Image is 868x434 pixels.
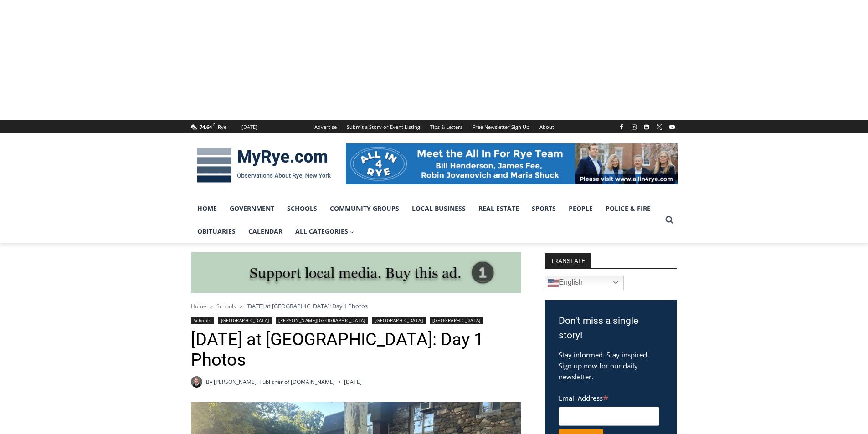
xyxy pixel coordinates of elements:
nav: Secondary Navigation [309,120,559,133]
div: [DATE] [241,123,257,131]
nav: Primary Navigation [191,197,661,243]
img: en [548,277,559,288]
a: Obituaries [191,220,242,243]
a: Home [191,302,206,310]
span: > [210,303,213,310]
a: [GEOGRAPHIC_DATA] [430,317,483,324]
strong: TRANSLATE [545,253,591,268]
nav: Breadcrumbs [191,301,521,311]
a: Sports [525,197,562,220]
a: Local Business [406,197,472,220]
a: Free Newsletter Sign Up [467,120,534,133]
a: Linkedin [641,122,652,133]
button: View Search Form [661,212,678,228]
a: X [654,122,665,133]
span: By [206,378,212,386]
a: Real Estate [472,197,525,220]
div: Rye [218,123,226,131]
a: People [562,197,599,220]
a: Schools [281,197,324,220]
a: Police & Fire [599,197,657,220]
p: Stay informed. Stay inspired. Sign up now for our daily newsletter. [559,349,663,382]
a: Calendar [242,220,289,243]
h3: Don't miss a single story! [559,314,663,342]
span: 74.64 [200,123,212,130]
span: [DATE] at [GEOGRAPHIC_DATA]: Day 1 Photos [246,302,368,310]
a: Instagram [629,122,640,133]
a: Community Groups [324,197,406,220]
a: Advertise [309,120,342,133]
span: All Categories [295,226,354,236]
a: [GEOGRAPHIC_DATA] [372,317,426,324]
span: F [213,122,215,127]
a: Home [191,197,223,220]
time: [DATE] [344,378,362,386]
a: Tips & Letters [425,120,467,133]
a: About [534,120,559,133]
a: Schools [191,317,215,324]
a: [PERSON_NAME][GEOGRAPHIC_DATA] [276,317,368,324]
a: YouTube [667,122,678,133]
a: Submit a Story or Event Listing [342,120,425,133]
label: Email Address [559,389,659,405]
a: All Categories [289,220,361,243]
span: > [240,303,242,310]
a: [GEOGRAPHIC_DATA] [218,317,272,324]
a: Government [223,197,281,220]
a: Author image [191,376,202,388]
img: All in for Rye [346,143,678,184]
a: Facebook [616,122,627,133]
img: support local media, buy this ad [191,252,521,293]
img: MyRye.com [191,142,337,189]
a: Schools [216,302,236,310]
a: English [545,276,624,290]
a: [PERSON_NAME], Publisher of [DOMAIN_NAME] [214,378,335,386]
h1: [DATE] at [GEOGRAPHIC_DATA]: Day 1 Photos [191,329,521,371]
